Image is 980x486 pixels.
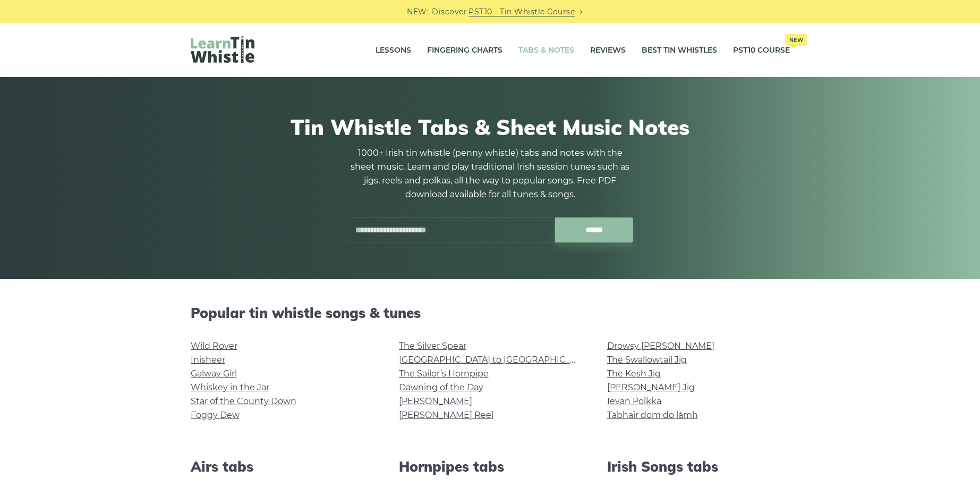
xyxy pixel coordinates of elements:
a: The Kesh Jig [607,368,661,379]
a: Tabs & Notes [518,37,574,64]
a: Dawning of the Day [399,382,483,392]
h1: Tin Whistle Tabs & Sheet Music Notes [191,114,790,140]
a: Foggy Dew [191,410,240,420]
a: Drowsy [PERSON_NAME] [607,341,714,351]
a: Best Tin Whistles [642,37,717,64]
a: [PERSON_NAME] [399,396,472,406]
h2: Hornpipes tabs [399,458,582,475]
h2: Airs tabs [191,458,373,475]
p: 1000+ Irish tin whistle (penny whistle) tabs and notes with the sheet music. Learn and play tradi... [347,146,634,202]
a: The Swallowtail Jig [607,355,687,365]
a: PST10 CourseNew [733,37,790,64]
span: New [785,34,807,46]
a: The Silver Spear [399,341,466,351]
a: Fingering Charts [427,37,502,64]
a: Star of the County Down [191,396,296,406]
a: Lessons [376,37,411,64]
a: [GEOGRAPHIC_DATA] to [GEOGRAPHIC_DATA] [399,355,595,365]
a: The Sailor’s Hornpipe [399,368,489,379]
img: LearnTinWhistle.com [191,36,254,63]
a: Ievan Polkka [607,396,661,406]
a: Wild Rover [191,341,237,351]
h2: Irish Songs tabs [607,458,790,475]
a: Galway Girl [191,368,237,379]
a: [PERSON_NAME] Jig [607,382,695,392]
a: Tabhair dom do lámh [607,410,698,420]
a: Inisheer [191,355,225,365]
a: [PERSON_NAME] Reel [399,410,493,420]
a: Reviews [590,37,626,64]
h2: Popular tin whistle songs & tunes [191,305,790,321]
a: Whiskey in the Jar [191,382,269,392]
